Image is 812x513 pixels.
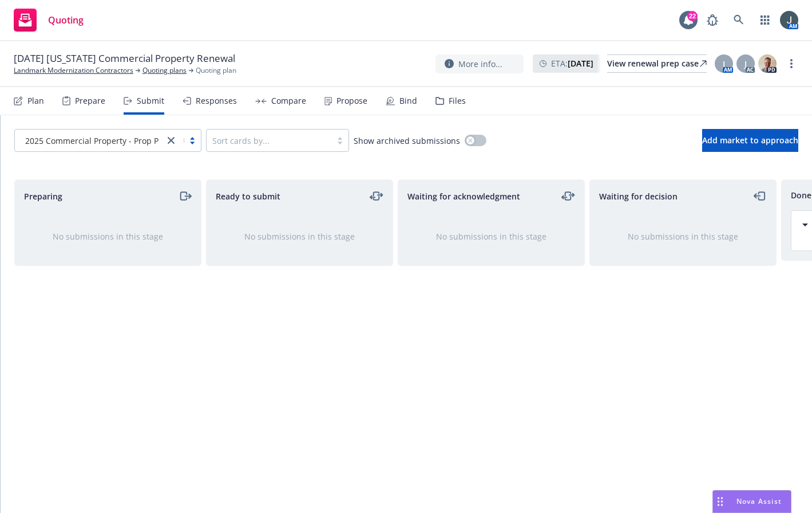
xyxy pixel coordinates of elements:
[599,190,678,202] span: Waiting for decision
[785,57,798,71] a: more
[608,230,758,242] div: No submissions in this stage
[702,135,798,146] span: Add market to approach
[137,96,164,105] div: Submit
[27,96,44,105] div: Plan
[744,58,747,70] span: J
[196,65,236,76] span: Quoting plan
[701,9,724,32] a: Report a Bug
[336,96,367,105] div: Propose
[791,189,811,201] span: Done
[753,189,767,203] a: moveLeft
[702,129,798,152] button: Add market to approach
[561,189,575,203] a: moveLeftRight
[713,491,727,512] div: Drag to move
[736,496,782,506] span: Nova Assist
[271,96,306,105] div: Compare
[178,189,192,203] a: moveRight
[48,15,84,25] span: Quoting
[33,230,183,242] div: No submissions in this stage
[370,189,383,203] a: moveLeftRight
[142,65,187,76] a: Quoting plans
[723,58,725,70] span: J
[225,230,374,242] div: No submissions in this stage
[458,58,502,70] span: More info...
[417,230,566,242] div: No submissions in this stage
[24,190,62,202] span: Preparing
[354,135,460,147] span: Show archived submissions
[449,96,466,105] div: Files
[21,135,159,147] span: 2025 Commercial Property - Prop Policy -...
[435,54,524,73] button: More info...
[687,11,698,21] div: 22
[9,4,88,36] a: Quoting
[75,96,105,105] div: Prepare
[607,54,707,73] a: View renewal prep case
[780,11,798,29] img: photo
[399,96,417,105] div: Bind
[196,96,237,105] div: Responses
[25,135,188,147] span: 2025 Commercial Property - Prop Policy -...
[551,57,593,69] span: ETA :
[14,52,235,65] span: [DATE] [US_STATE] Commercial Property Renewal
[754,9,777,32] a: Switch app
[727,9,750,32] a: Search
[758,54,777,73] img: photo
[216,190,280,202] span: Ready to submit
[164,134,178,147] a: close
[607,55,707,72] div: View renewal prep case
[14,65,133,76] a: Landmark Modernization Contractors
[568,58,593,69] strong: [DATE]
[712,490,791,513] button: Nova Assist
[407,190,520,202] span: Waiting for acknowledgment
